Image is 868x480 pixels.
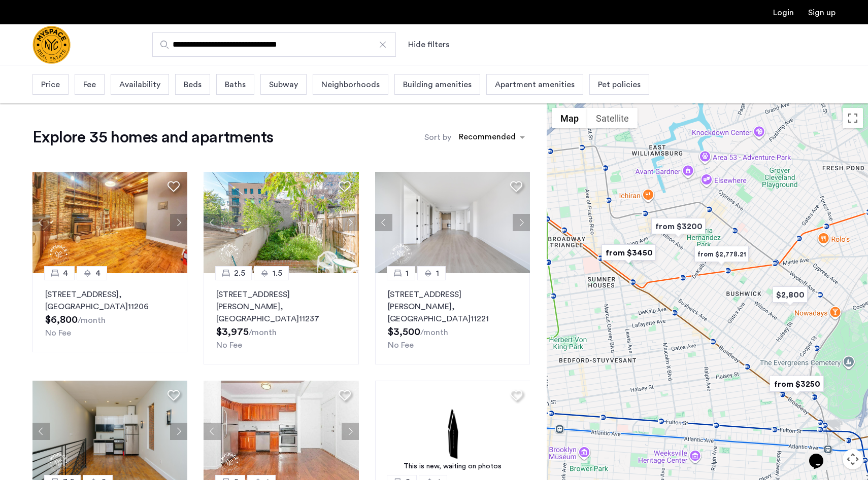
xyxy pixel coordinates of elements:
span: Fee [83,79,96,91]
div: from $3450 [597,241,660,264]
button: Next apartment [342,423,359,440]
button: Show street map [552,108,587,128]
sub: /month [249,328,277,337]
iframe: chat widget [805,439,838,470]
img: 8515455b-be52-4141-8a40-4c35d33cf98b_638911358278034095.jpeg [375,172,530,273]
button: Previous apartment [375,214,392,231]
button: Show satellite imagery [587,108,638,128]
span: No Fee [388,341,414,349]
div: Recommended [457,131,516,145]
span: 1 [406,267,409,279]
button: Next apartment [170,423,187,440]
span: Pet policies [598,79,641,91]
a: 44[STREET_ADDRESS], [GEOGRAPHIC_DATA]11206No Fee [32,273,187,352]
button: Previous apartment [32,214,50,231]
p: [STREET_ADDRESS] 11206 [45,288,175,313]
span: No Fee [216,341,242,349]
sub: /month [420,328,448,337]
span: Baths [225,79,246,91]
p: [STREET_ADDRESS][PERSON_NAME] 11221 [388,288,517,325]
span: Beds [184,79,202,91]
label: Sort by [424,131,451,143]
button: Next apartment [513,214,530,231]
span: Price [41,79,60,91]
a: 2.51.5[STREET_ADDRESS][PERSON_NAME], [GEOGRAPHIC_DATA]11237No Fee [204,273,358,364]
span: 2.5 [234,267,245,279]
span: Availability [119,79,160,91]
button: Previous apartment [204,423,221,440]
div: This is new, waiting on photos [380,461,525,472]
img: logo [32,26,71,64]
a: Cazamio Logo [32,26,71,64]
span: $3,500 [388,327,420,337]
span: 1.5 [273,267,282,279]
button: Next apartment [170,214,187,231]
img: 2008_638553775115605265.jpeg [204,172,359,273]
button: Map camera controls [843,449,863,469]
h1: Explore 35 homes and apartments [32,127,273,147]
ng-select: sort-apartment [454,128,530,146]
span: Neighborhoods [321,79,380,91]
input: Apartment Search [152,32,396,57]
span: 4 [63,267,68,279]
a: Registration [808,9,836,17]
span: Apartment amenities [495,79,575,91]
div: from $2,778.21 [690,243,753,266]
button: Previous apartment [204,214,221,231]
button: Previous apartment [32,423,50,440]
p: [STREET_ADDRESS][PERSON_NAME] 11237 [216,288,346,325]
button: Toggle fullscreen view [843,108,863,128]
img: 1997_638660665121086177.jpeg [32,172,188,273]
span: 1 [436,267,439,279]
div: $2,800 [769,283,812,306]
span: Building amenities [403,79,472,91]
sub: /month [78,316,106,324]
span: Subway [269,79,298,91]
span: No Fee [45,329,71,337]
span: $6,800 [45,315,78,325]
span: 4 [95,267,101,279]
div: from $3200 [647,215,710,238]
button: Next apartment [342,214,359,231]
div: from $3250 [765,373,828,395]
span: $3,975 [216,327,249,337]
a: 11[STREET_ADDRESS][PERSON_NAME], [GEOGRAPHIC_DATA]11221No Fee [375,273,530,364]
button: Show or hide filters [408,39,449,51]
a: Login [773,9,794,17]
